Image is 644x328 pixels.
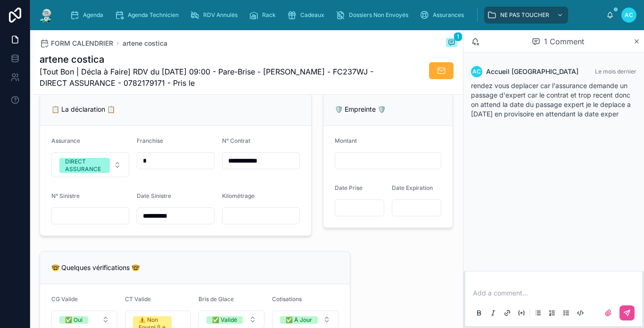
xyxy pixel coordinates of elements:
[625,11,633,19] span: AC
[51,137,80,144] span: Assurance
[198,295,234,303] span: Bris de Glace
[300,11,324,19] span: Cadeaux
[38,8,55,23] img: App logo
[51,192,80,199] span: N° Sinistre
[272,295,302,303] span: Cotisations
[335,184,363,191] span: Date Prise
[65,158,104,173] div: DIRECT ASSURANCE
[472,68,481,75] span: AC
[222,192,255,199] span: Kilométrage
[51,263,140,271] span: 🤓 Quelques vérifications 🤓
[484,7,568,24] a: NE PAS TOUCHER
[446,38,457,49] button: 1
[51,39,113,48] span: FORM CALENDRIER
[392,184,433,191] span: Date Expiration
[335,105,386,113] span: 🛡️ Empreinte 🛡️
[286,316,312,324] div: ✅ À Jour
[67,7,110,24] a: Agenda
[471,82,631,118] span: rendez vous deplacer car l'assurance demande un passage d'expert car le contrat et trop recent do...
[212,316,237,324] div: ✅ Validé
[112,7,185,24] a: Agenda Technicien
[187,7,244,24] a: RDV Annulés
[62,5,606,25] div: scrollable content
[246,7,282,24] a: Rack
[123,39,167,48] a: artene costica
[125,295,151,303] span: CT Valide
[284,7,331,24] a: Cadeaux
[500,11,549,19] span: NE PAS TOUCHER
[137,192,171,199] span: Date Sinistre
[454,32,462,41] span: 1
[595,68,636,75] span: Le mois dernier
[40,39,113,48] a: FORM CALENDRIER
[333,7,415,24] a: Dossiers Non Envoyés
[128,11,179,19] span: Agenda Technicien
[349,11,408,19] span: Dossiers Non Envoyés
[51,152,129,177] button: Select Button
[417,7,471,24] a: Assurances
[65,316,83,324] div: ✅ Oui
[40,66,387,89] span: [Tout Bon | Décla à Faire] RDV du [DATE] 09:00 - Pare-Brise - [PERSON_NAME] - FC237WJ - DIRECT AS...
[222,137,250,144] span: N° Contrat
[51,295,78,303] span: CG Valide
[544,36,584,47] span: 1 Comment
[40,53,387,66] h1: artene costica
[83,11,103,19] span: Agenda
[433,11,464,19] span: Assurances
[51,105,115,113] span: 📋 La déclaration 📋
[335,137,357,144] span: Montant
[137,137,163,144] span: Franchise
[203,11,238,19] span: RDV Annulés
[486,67,578,76] span: Accueil [GEOGRAPHIC_DATA]
[262,11,276,19] span: Rack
